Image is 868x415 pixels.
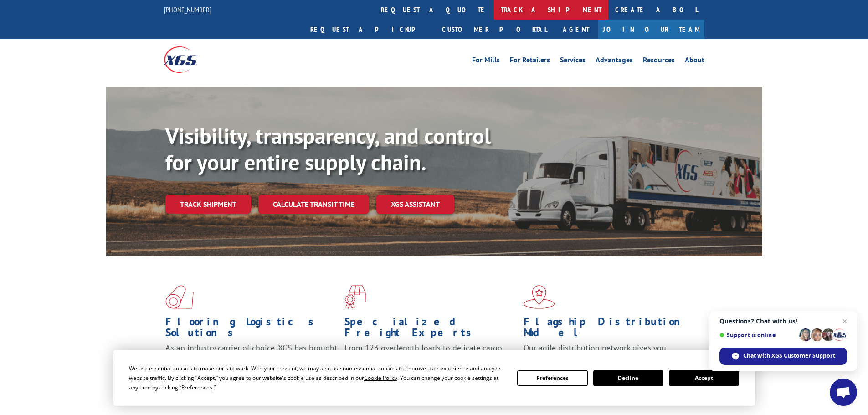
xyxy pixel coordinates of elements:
a: Request a pickup [303,20,435,39]
a: About [685,56,704,67]
div: We use essential cookies to make our site work. With your consent, we may also use non-essential ... [129,364,506,392]
a: Join Our Team [598,20,704,39]
span: Close chat [839,316,850,327]
div: Cookie Consent Prompt [113,350,755,406]
button: Preferences [517,370,587,386]
span: Preferences [181,384,212,391]
span: Support is online [719,332,796,338]
h1: Flooring Logistics Solutions [165,316,338,343]
span: As an industry carrier of choice, XGS has brought innovation and dedication to flooring logistics... [165,343,337,375]
span: Questions? Chat with us! [719,318,847,325]
a: Resources [643,56,675,67]
div: Open chat [830,379,857,406]
a: For Retailers [510,56,550,67]
button: Accept [669,370,739,386]
span: Cookie Policy [364,374,397,382]
button: Decline [593,370,663,386]
img: xgs-icon-focused-on-flooring-red [344,285,366,309]
div: Chat with XGS Customer Support [719,348,847,365]
a: Calculate transit time [258,195,369,214]
a: For Mills [472,56,500,67]
a: Advantages [596,56,633,67]
span: Our agile distribution network gives you nationwide inventory management on demand. [524,343,691,364]
p: From 123 overlength loads to delicate cargo, our experienced staff knows the best way to move you... [344,343,517,383]
b: Visibility, transparency, and control for your entire supply chain. [165,122,491,176]
h1: Flagship Distribution Model [524,316,696,343]
a: XGS ASSISTANT [376,195,454,214]
img: xgs-icon-flagship-distribution-model-red [524,285,555,309]
a: Services [560,56,586,67]
img: xgs-icon-total-supply-chain-intelligence-red [165,285,194,309]
h1: Specialized Freight Experts [344,316,517,343]
a: Agent [554,20,598,39]
a: Track shipment [165,195,251,214]
a: Customer Portal [435,20,554,39]
a: [PHONE_NUMBER] [164,5,211,14]
span: Chat with XGS Customer Support [743,352,835,360]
